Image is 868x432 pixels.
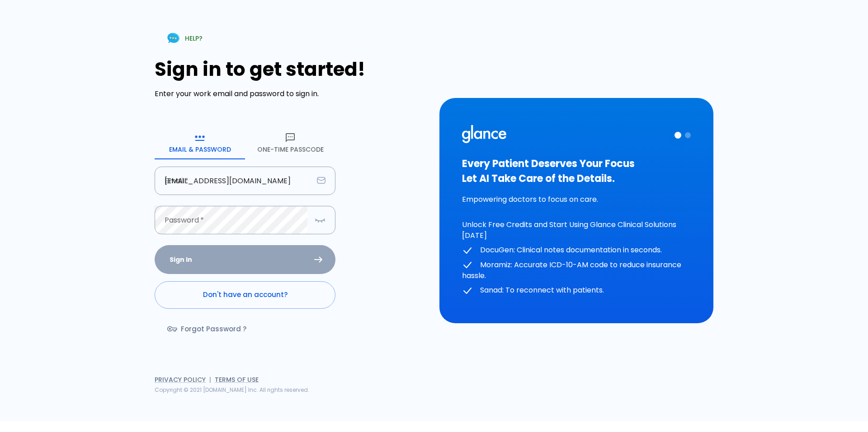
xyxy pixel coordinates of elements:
[155,375,206,384] a: Privacy Policy
[462,245,691,256] p: DocuGen: Clinical notes documentation in seconds.
[462,260,691,282] p: Moramiz: Accurate ICD-10-AM code to reduce insurance hassle.
[215,375,259,384] a: Terms of Use
[155,127,245,159] button: Email & Password
[155,167,313,195] input: dr.ahmed@clinic.com
[155,88,429,99] p: Enter your work email and password to sign in.
[462,285,691,296] p: Sanad: To reconnect with patients.
[462,219,691,241] p: Unlock Free Credits and Start Using Glance Clinical Solutions [DATE]
[245,127,335,159] button: One-Time Passcode
[209,375,211,384] span: |
[155,27,213,50] a: HELP?
[155,386,309,394] span: Copyright © 2021 [DOMAIN_NAME] Inc. All rights reserved.
[462,194,691,205] p: Empowering doctors to focus on care.
[155,316,261,342] a: Forgot Password ?
[165,30,181,46] img: Chat Support
[155,281,335,308] a: Don't have an account?
[462,156,691,186] h3: Every Patient Deserves Your Focus Let AI Take Care of the Details.
[155,58,429,80] h1: Sign in to get started!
